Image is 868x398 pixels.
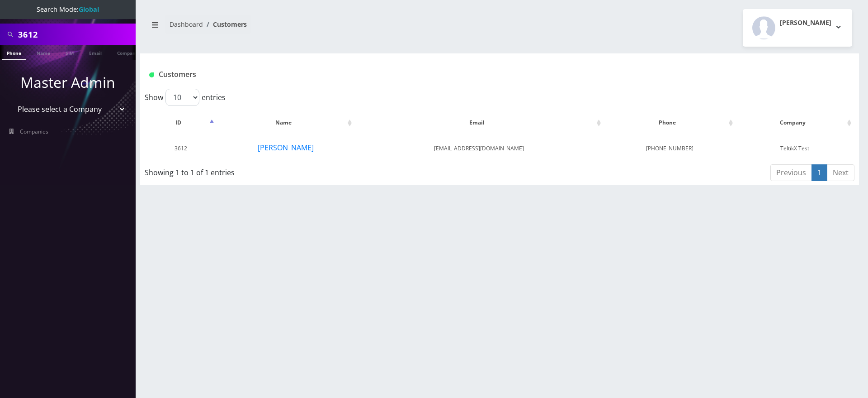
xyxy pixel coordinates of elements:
td: [EMAIL_ADDRESS][DOMAIN_NAME] [355,137,603,160]
th: Company: activate to sort column ascending [736,110,854,136]
h1: Customers [149,70,731,79]
a: Dashboard [170,20,203,29]
a: Company [113,45,143,59]
a: Name [32,45,55,59]
td: [PHONE_NUMBER] [604,137,735,160]
input: Search All Companies [18,26,133,43]
th: Name: activate to sort column ascending [217,110,354,136]
button: [PERSON_NAME] [743,9,852,47]
a: Previous [770,164,812,181]
td: 3612 [146,137,216,160]
a: Next [827,164,854,181]
a: Phone [2,45,26,60]
select: Showentries [165,89,199,106]
h2: [PERSON_NAME] [780,19,831,27]
div: Showing 1 to 1 of 1 entries [145,163,434,178]
label: Show entries [145,89,226,106]
span: Companies [20,128,48,135]
a: 1 [811,164,827,181]
span: Search Mode: [37,5,99,14]
a: SIM [61,45,78,59]
td: TeltikX Test [736,137,854,160]
strong: Global [79,5,99,14]
button: [PERSON_NAME] [257,142,314,153]
a: Email [85,45,106,59]
li: Customers [203,19,247,29]
nav: breadcrumb [147,15,493,41]
th: Phone: activate to sort column ascending [604,110,735,136]
th: ID: activate to sort column descending [146,110,216,136]
th: Email: activate to sort column ascending [355,110,603,136]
